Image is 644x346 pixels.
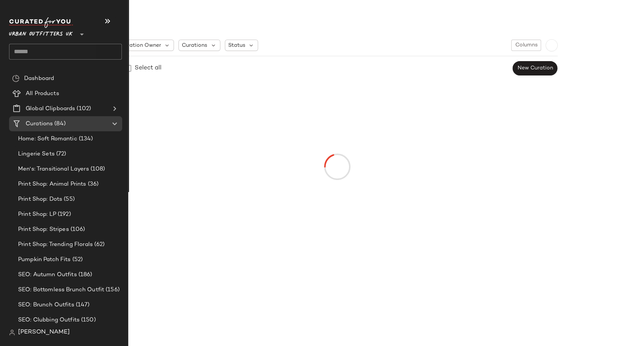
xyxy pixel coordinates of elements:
span: Global Clipboards [26,105,75,113]
span: (106) [69,225,85,234]
span: (108) [89,165,105,174]
span: (192) [56,210,71,219]
span: (102) [75,105,91,113]
span: (52) [71,255,83,264]
span: SEO: Bottomless Brunch Outfit [18,286,104,294]
img: svg%3e [9,329,15,335]
span: [PERSON_NAME] [18,328,70,337]
span: SEO: Clubbing Outfits [18,316,80,324]
span: Print Shop: Trending Florals [18,240,93,249]
span: Print Shop: Stripes [18,225,69,234]
span: (134) [77,135,93,143]
span: Men's: Transitional Layers [18,165,89,174]
span: (36) [86,180,99,189]
span: Print Shop: Animal Prints [18,180,86,189]
span: Curation Owner [120,42,161,49]
span: Curations [182,42,207,49]
button: Columns [511,40,541,51]
span: (62) [93,240,105,249]
span: Dashboard [24,74,54,83]
span: Columns [515,42,537,48]
span: (55) [62,195,75,204]
span: (150) [80,316,96,324]
span: Curations [26,120,53,128]
span: (72) [55,150,66,158]
div: Select all [135,64,161,73]
span: All Products [26,89,59,98]
span: Print Shop: LP [18,210,56,219]
span: Print Shop: Dots [18,195,62,204]
img: svg%3e [12,75,20,82]
span: Home: Soft Romantic [18,135,77,143]
span: Urban Outfitters UK [9,26,73,39]
span: (186) [77,271,92,279]
span: SEO: Autumn Outfits [18,271,77,279]
span: New Curation [517,65,553,71]
button: New Curation [512,61,557,75]
span: (156) [104,286,120,294]
span: (84) [53,120,66,128]
span: (147) [74,301,90,309]
img: cfy_white_logo.C9jOOHJF.svg [9,17,73,28]
span: SEO: Brunch Outfits [18,301,74,309]
span: Pumpkin Patch Fits [18,255,71,264]
span: Lingerie Sets [18,150,55,158]
span: Status [228,42,245,49]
